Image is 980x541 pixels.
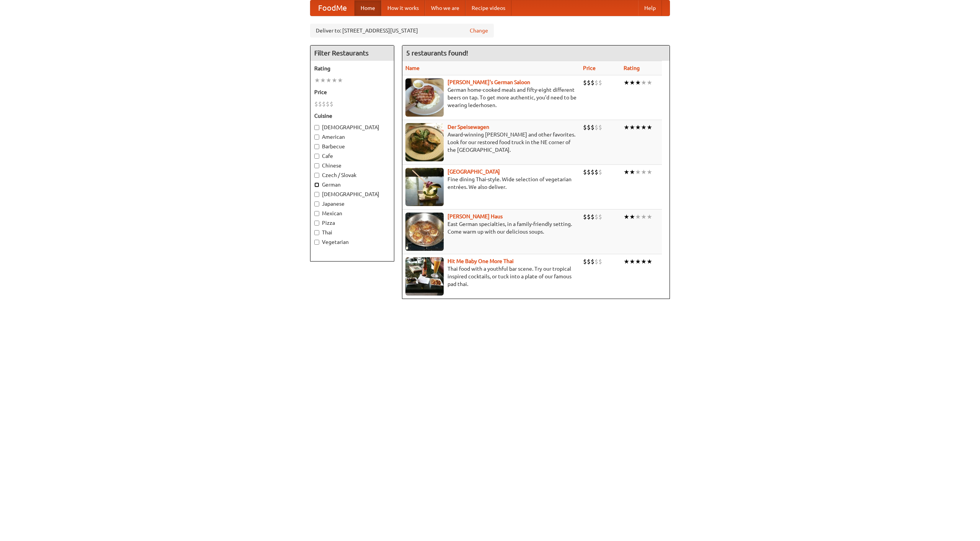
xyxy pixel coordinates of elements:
li: ★ [624,257,629,266]
input: Chinese [314,163,319,168]
p: Fine dining Thai-style. Wide selection of vegetarian entrées. We also deliver. [405,175,577,191]
li: $ [322,100,326,108]
li: $ [583,78,587,87]
p: East German specialties, in a family-friendly setting. Come warm up with our delicious soups. [405,220,577,236]
h4: Filter Restaurants [310,45,394,61]
p: Award-winning [PERSON_NAME] and other favorites. Look for our restored food truck in the NE corne... [405,131,577,154]
div: Deliver to: [STREET_ADDRESS][US_STATE] [310,24,494,37]
input: [DEMOGRAPHIC_DATA] [314,192,319,197]
input: Barbecue [314,144,319,149]
li: ★ [641,123,647,132]
li: $ [591,213,595,221]
input: Thai [314,230,319,235]
li: $ [587,168,591,176]
label: Vegetarian [314,238,390,246]
h5: Rating [314,65,390,72]
label: Mexican [314,210,390,217]
a: Who we are [425,0,465,16]
li: $ [598,257,602,266]
li: ★ [641,213,647,221]
img: speisewagen.jpg [405,123,444,161]
a: Name [405,65,420,71]
li: ★ [320,76,326,84]
label: Thai [314,229,390,236]
input: American [314,135,319,140]
label: American [314,133,390,141]
a: Change [470,27,488,34]
li: ★ [629,257,635,266]
label: German [314,181,390,188]
a: Home [354,0,381,16]
a: Help [638,0,662,16]
input: Pizza [314,221,319,226]
li: $ [595,168,598,176]
li: $ [591,257,595,266]
a: [PERSON_NAME]'s German Saloon [448,79,530,85]
label: Barbecue [314,143,390,150]
a: FoodMe [310,0,354,16]
input: Mexican [314,211,319,216]
img: babythai.jpg [405,257,444,296]
input: Vegetarian [314,240,319,245]
li: ★ [647,168,652,176]
p: Thai food with a youthful bar scene. Try our tropical inspired cocktails, or tuck into a plate of... [405,265,577,288]
li: $ [583,257,587,266]
li: ★ [641,168,647,176]
li: ★ [647,123,652,132]
li: ★ [629,213,635,221]
li: ★ [641,257,647,266]
li: ★ [326,76,332,84]
li: ★ [624,78,629,87]
a: Price [583,65,596,71]
li: $ [587,257,591,266]
a: How it works [381,0,425,16]
li: $ [595,257,598,266]
li: $ [583,213,587,221]
input: Czech / Slovak [314,173,319,178]
li: ★ [635,213,641,221]
a: [PERSON_NAME] Haus [448,213,503,219]
li: $ [587,78,591,87]
b: Der Speisewagen [448,124,489,130]
li: ★ [624,213,629,221]
input: Japanese [314,201,319,206]
label: Czech / Slovak [314,171,390,179]
li: ★ [635,123,641,132]
li: ★ [314,76,320,84]
li: $ [591,78,595,87]
li: ★ [647,78,652,87]
li: ★ [629,123,635,132]
a: Recipe videos [465,0,511,16]
li: ★ [635,257,641,266]
li: ★ [635,78,641,87]
a: Hit Me Baby One More Thai [448,258,514,264]
h5: Cuisine [314,112,390,120]
label: Japanese [314,200,390,208]
p: German home-cooked meals and fifty-eight different beers on tap. To get more authentic, you'd nee... [405,86,577,109]
li: $ [591,168,595,176]
li: ★ [624,123,629,132]
li: $ [598,78,602,87]
a: Rating [624,65,640,71]
img: satay.jpg [405,168,444,206]
label: [DEMOGRAPHIC_DATA] [314,123,390,131]
li: ★ [629,78,635,87]
li: $ [591,123,595,132]
li: $ [314,100,318,108]
li: $ [598,213,602,221]
h5: Price [314,88,390,96]
li: ★ [647,213,652,221]
label: Chinese [314,162,390,169]
li: $ [587,123,591,132]
label: Pizza [314,219,390,227]
li: ★ [635,168,641,176]
li: $ [598,123,602,132]
li: ★ [624,168,629,176]
li: $ [595,213,598,221]
input: German [314,182,319,187]
li: $ [598,168,602,176]
li: $ [326,100,330,108]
